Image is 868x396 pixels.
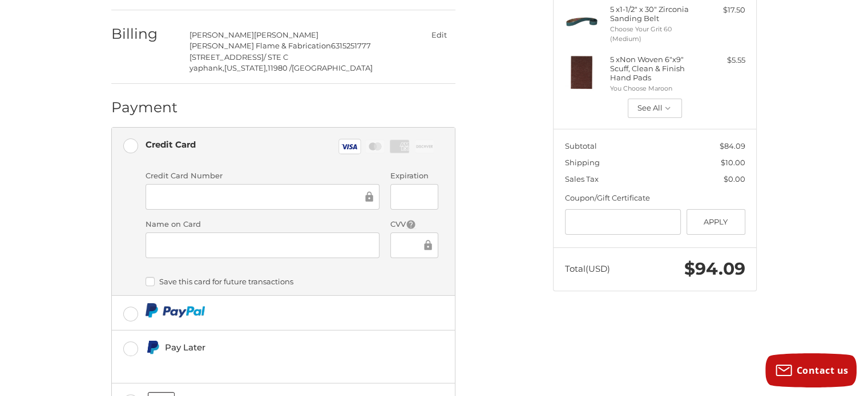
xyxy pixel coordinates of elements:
[146,303,205,317] img: PayPal icon
[268,63,292,72] span: 11980 /
[565,193,745,204] div: Coupon/Gift Certificate
[721,158,745,167] span: $10.00
[700,55,745,66] div: $5.55
[724,174,745,183] span: $0.00
[331,41,371,50] span: 6315251777
[765,353,857,387] button: Contact us
[154,190,363,203] iframe: Secure Credit Card Frame - Credit Card Number
[390,219,438,230] label: CVV
[797,364,849,377] span: Contact us
[565,174,599,183] span: Sales Tax
[292,63,373,72] span: [GEOGRAPHIC_DATA]
[189,52,264,62] span: [STREET_ADDRESS]
[610,5,697,23] h4: 5 x 1-1/2" x 30" Zirconia Sanding Belt
[684,258,745,279] span: $94.09
[610,55,697,83] h4: 5 x Non Woven 6"x9" Scuff, Clean & Finish Hand Pads
[687,209,745,235] button: Apply
[165,338,377,357] div: Pay Later
[154,239,372,252] iframe: Secure Credit Card Frame - Cardholder Name
[422,27,455,43] button: Edit
[146,135,196,154] div: Credit Card
[398,190,430,203] iframe: Secure Credit Card Frame - Expiration Date
[146,340,160,354] img: Pay Later icon
[189,41,331,50] span: [PERSON_NAME] Flame & Fabrication
[264,52,288,62] span: / STE C
[565,158,600,167] span: Shipping
[610,84,697,93] li: You Choose Maroon
[628,99,682,118] button: See All
[610,25,697,43] li: Choose Your Grit 60 (Medium)
[398,239,421,252] iframe: Secure Credit Card Frame - CVV
[565,141,597,150] span: Subtotal
[146,360,377,369] iframe: PayPal Message 1
[254,30,318,39] span: [PERSON_NAME]
[565,263,610,274] span: Total (USD)
[189,30,254,39] span: [PERSON_NAME]
[146,170,380,182] label: Credit Card Number
[146,219,380,230] label: Name on Card
[146,277,438,286] label: Save this card for future transactions
[111,25,178,43] h2: Billing
[111,99,178,116] h2: Payment
[720,141,745,150] span: $84.09
[565,209,681,235] input: Gift Certificate or Coupon Code
[224,63,268,72] span: [US_STATE],
[700,5,745,16] div: $17.50
[390,170,438,182] label: Expiration
[189,63,224,72] span: yaphank,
